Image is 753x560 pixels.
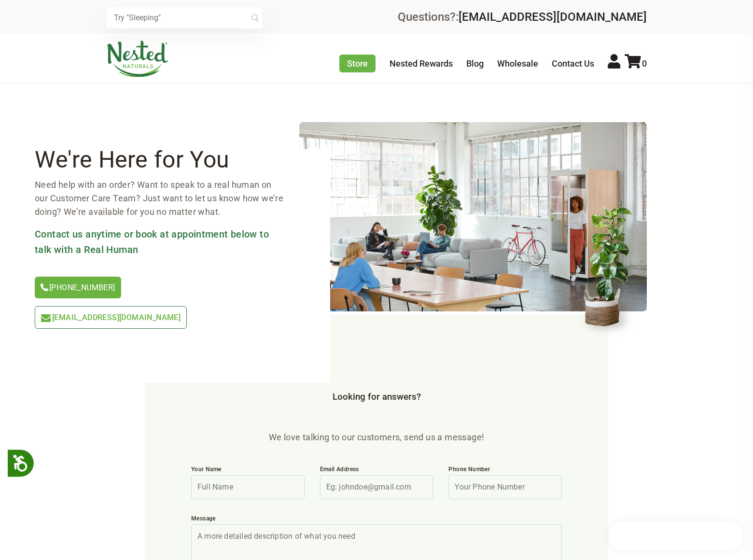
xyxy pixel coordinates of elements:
h2: We're Here for You [35,149,284,170]
a: 0 [625,58,647,69]
span: 0 [642,58,647,69]
img: contact-header-flower.png [575,195,647,339]
label: Email Address [320,465,433,475]
h3: Contact us anytime or book at appointment below to talk with a Real Human [35,226,284,257]
a: Contact Us [552,58,594,69]
input: Eg: johndoe@gmail.com [320,475,433,499]
a: [EMAIL_ADDRESS][DOMAIN_NAME] [35,306,187,329]
a: Wholesale [497,58,538,69]
label: Message [191,515,562,524]
input: Full Name [191,475,305,499]
a: Nested Rewards [390,58,453,69]
input: Your Phone Number [448,475,562,499]
h3: Looking for answers? [106,392,647,403]
iframe: Button to open loyalty program pop-up [608,521,743,550]
label: Your Name [191,465,305,475]
label: Phone Number [448,465,562,475]
p: Need help with an order? Want to speak to a real human on our Customer Care Team? Just want to le... [35,178,284,219]
img: icon-email-light-green.svg [41,314,51,322]
a: [PHONE_NUMBER] [35,277,121,298]
img: Nested Naturals [106,41,169,77]
a: [EMAIL_ADDRESS][DOMAIN_NAME] [459,10,647,24]
input: Try "Sleeping" [106,7,263,28]
p: We love talking to our customers, send us a message! [183,431,570,444]
img: contact-header.png [299,122,647,311]
a: Blog [466,58,484,69]
span: [EMAIL_ADDRESS][DOMAIN_NAME] [52,313,181,322]
div: Questions?: [398,11,647,23]
img: icon-phone.svg [41,283,48,291]
a: Store [339,55,376,72]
